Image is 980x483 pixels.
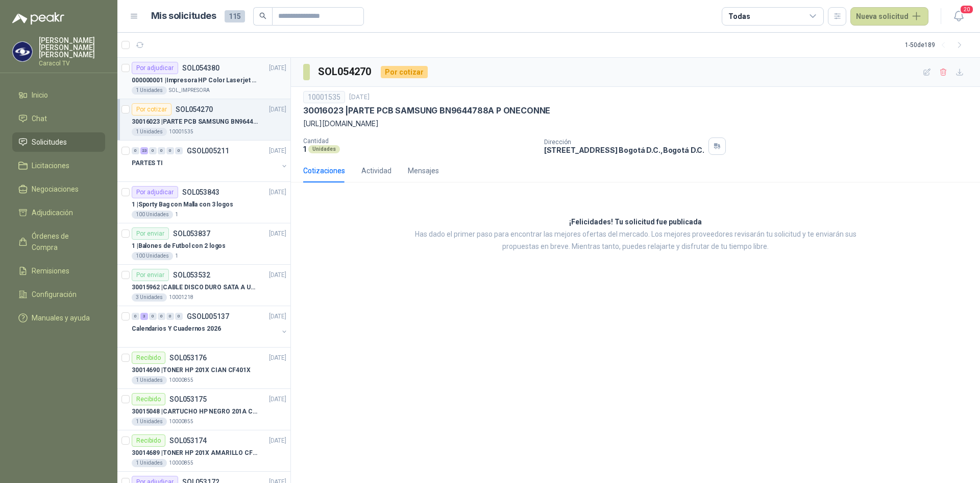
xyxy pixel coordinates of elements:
p: 10001218 [169,293,193,302]
span: Inicio [32,89,48,101]
span: Manuales y ayuda [32,312,90,324]
div: 1 Unidades [132,86,167,95]
div: Por adjudicar [132,186,178,198]
p: [DATE] [269,105,286,114]
p: 10000855 [169,376,193,384]
div: Recibido [132,352,165,364]
div: Por enviar [132,269,169,281]
p: [DATE] [269,436,286,446]
a: Por adjudicarSOL053843[DATE] 1 |Sporty Bag con Malla con 3 logos100 Unidades1 [117,182,290,223]
a: Inicio [12,85,105,105]
p: 30014690 | TONER HP 201X CIAN CF401X [132,365,251,375]
div: 0 [158,313,165,320]
a: Manuales y ayuda [12,308,105,328]
span: Adjudicación [32,207,73,218]
p: 10000855 [169,418,193,426]
p: SOL053175 [169,396,207,403]
div: 3 [140,313,148,320]
p: SOL053532 [173,271,210,279]
span: search [259,12,266,19]
p: [DATE] [269,270,286,280]
p: [DATE] [269,312,286,321]
p: 10000855 [169,459,193,467]
p: 1 [175,211,178,219]
p: GSOL005211 [187,147,229,154]
p: Dirección [544,139,704,146]
p: [STREET_ADDRESS] Bogotá D.C. , Bogotá D.C. [544,146,704,154]
p: PARTES TI [132,158,163,168]
button: Nueva solicitud [850,7,928,26]
div: 1 Unidades [132,459,167,467]
p: 10001535 [169,128,193,136]
a: RecibidoSOL053175[DATE] 30015048 |CARTUCHO HP NEGRO 201A CF400X1 Unidades10000855 [117,389,290,430]
div: 3 Unidades [132,293,167,302]
p: [DATE] [269,353,286,363]
div: 10001535 [303,91,345,103]
div: Cotizaciones [303,165,345,176]
a: Chat [12,109,105,128]
span: 115 [225,10,245,22]
p: [DATE] [269,188,286,197]
div: Todas [728,11,750,22]
div: Por adjudicar [132,62,178,74]
p: [DATE] [349,93,370,102]
span: 20 [960,5,974,14]
a: Adjudicación [12,203,105,222]
a: Licitaciones [12,156,105,175]
a: Solicitudes [12,132,105,152]
div: 1 Unidades [132,418,167,426]
span: Configuración [32,289,77,300]
p: 1 | Balones de Futbol con 2 logos [132,241,226,251]
div: Recibido [132,434,165,447]
div: 100 Unidades [132,211,173,219]
div: 1 Unidades [132,128,167,136]
h3: ¡Felicidades! Tu solicitud fue publicada [569,216,702,228]
button: 20 [949,7,968,26]
p: SOL053174 [169,437,207,444]
span: Solicitudes [32,136,67,148]
p: 1 [175,252,178,260]
p: 1 | Sporty Bag con Malla con 3 logos [132,200,233,210]
div: Recibido [132,393,165,405]
p: 30016023 | PARTE PCB SAMSUNG BN9644788A P ONECONNE [132,117,259,127]
a: RecibidoSOL053176[DATE] 30014690 |TONER HP 201X CIAN CF401X1 Unidades10000855 [117,348,290,389]
div: Por cotizar [132,103,171,116]
a: 0 23 0 0 0 0 GSOL005211[DATE] PARTES TI [132,145,288,177]
p: [DATE] [269,229,286,239]
h3: SOL054270 [318,64,373,80]
div: 0 [158,147,165,154]
div: 0 [149,147,157,154]
span: Remisiones [32,265,69,277]
a: Configuración [12,285,105,304]
p: Has dado el primer paso para encontrar las mejores ofertas del mercado. Los mejores proveedores r... [401,228,870,253]
span: Órdenes de Compra [32,231,95,253]
div: 0 [132,313,139,320]
img: Company Logo [13,42,32,61]
p: SOL053843 [182,189,219,196]
a: Remisiones [12,261,105,281]
p: 30015962 | CABLE DISCO DURO SATA A USB 3.0 GENERICO [132,283,259,292]
p: SOL053176 [169,354,207,361]
div: Unidades [308,145,340,153]
div: 0 [166,313,174,320]
span: Negociaciones [32,183,79,195]
div: Por enviar [132,227,169,240]
div: 100 Unidades [132,252,173,260]
p: Caracol TV [39,60,105,66]
p: [DATE] [269,146,286,156]
p: 30015048 | CARTUCHO HP NEGRO 201A CF400X [132,407,259,417]
div: Mensajes [408,165,439,176]
p: GSOL005137 [187,313,229,320]
p: SOL054270 [176,106,213,113]
div: Actividad [361,165,391,176]
div: 1 - 50 de 189 [905,37,968,53]
p: Cantidad [303,137,536,145]
div: 0 [175,147,183,154]
a: Por enviarSOL053837[DATE] 1 |Balones de Futbol con 2 logos100 Unidades1 [117,223,290,265]
h1: Mis solicitudes [151,9,216,24]
div: Por cotizar [381,66,428,78]
a: Por cotizarSOL054270[DATE] 30016023 |PARTE PCB SAMSUNG BN9644788A P ONECONNE1 Unidades10001535 [117,99,290,141]
p: 30016023 | PARTE PCB SAMSUNG BN9644788A P ONECONNE [303,105,550,116]
div: 0 [149,313,157,320]
div: 0 [175,313,183,320]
